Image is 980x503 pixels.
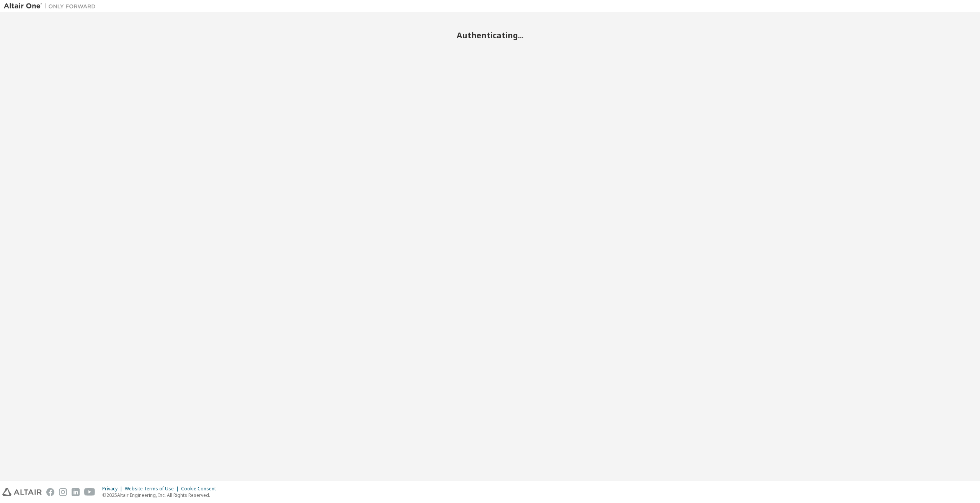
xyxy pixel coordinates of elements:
div: Privacy [102,486,125,492]
div: Cookie Consent [181,486,220,492]
img: altair_logo.svg [2,488,42,496]
img: Altair One [4,2,100,10]
img: youtube.svg [84,488,95,496]
p: © 2025 Altair Engineering, Inc. All Rights Reserved. [102,492,220,498]
div: Website Terms of Use [125,486,181,492]
img: instagram.svg [59,488,67,496]
img: linkedin.svg [72,488,80,496]
h2: Authenticating... [4,30,976,40]
img: facebook.svg [46,488,54,496]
